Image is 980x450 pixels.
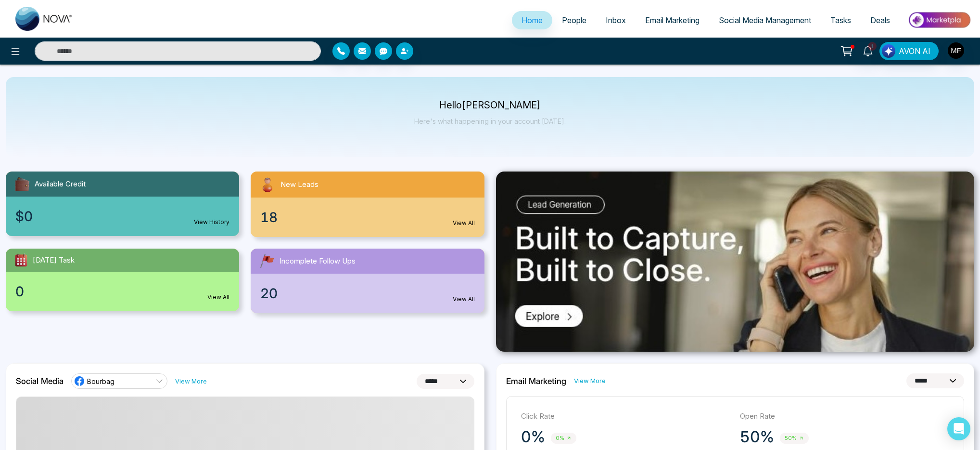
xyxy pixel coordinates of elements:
[821,11,861,29] a: Tasks
[830,15,851,25] span: Tasks
[879,42,939,60] button: AVON AI
[719,15,811,25] span: Social Media Management
[552,11,596,29] a: People
[636,11,709,29] a: Email Marketing
[882,44,895,58] img: Lead Flow
[15,281,24,302] span: 0
[740,411,949,422] p: Open Rate
[453,295,475,304] a: View All
[453,219,475,227] a: View All
[521,411,730,422] p: Click Rate
[15,206,33,226] span: $0
[33,255,75,266] span: [DATE] Task
[496,172,975,352] img: .
[506,376,566,386] h2: Email Marketing
[16,376,64,386] h2: Social Media
[260,283,278,304] span: 20
[521,427,545,447] p: 0%
[414,117,566,125] p: Here's what happening in your account [DATE].
[551,433,576,444] span: 0%
[512,11,552,29] a: Home
[709,11,821,29] a: Social Media Management
[574,376,606,385] a: View More
[870,15,890,25] span: Deals
[780,433,809,444] span: 50%
[175,377,207,386] a: View More
[194,218,229,226] a: View History
[596,11,636,29] a: Inbox
[856,42,879,59] a: 1
[562,15,586,25] span: People
[280,179,318,190] span: New Leads
[15,7,73,31] img: Nova CRM Logo
[414,101,566,109] p: Hello [PERSON_NAME]
[13,252,29,268] img: todayTask.svg
[260,207,278,227] span: 18
[207,293,229,302] a: View All
[645,15,700,25] span: Email Marketing
[13,175,31,193] img: availableCredit.svg
[258,252,276,270] img: followUps.svg
[899,45,930,57] span: AVON AI
[258,175,277,194] img: newLeads.svg
[245,172,490,237] a: New Leads18View All
[740,427,774,447] p: 50%
[861,11,900,29] a: Deals
[948,42,964,59] img: User Avatar
[280,256,356,267] span: Incomplete Follow Ups
[245,249,490,313] a: Incomplete Follow Ups20View All
[606,15,626,25] span: Inbox
[35,179,86,190] span: Available Credit
[947,417,970,440] div: Open Intercom Messenger
[868,42,877,51] span: 1
[904,9,974,31] img: Market-place.gif
[87,377,115,386] span: Bourbag
[522,15,543,25] span: Home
